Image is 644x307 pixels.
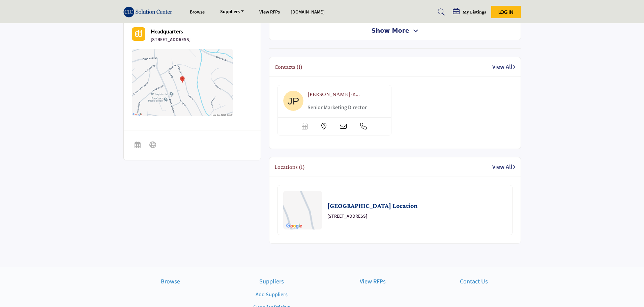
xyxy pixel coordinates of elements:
a: View RFPs [326,277,420,286]
h2: Locations (1) [274,163,305,171]
img: Location Map [132,49,233,116]
p: [STREET_ADDRESS] [151,37,191,43]
b: Headquarters [151,27,183,35]
span: Log In [498,9,514,15]
a: image [PERSON_NAME]-K... Senior Marketing Director [277,85,391,135]
a: Suppliers [225,277,319,286]
button: Headquarter icon [132,27,145,41]
h2: [GEOGRAPHIC_DATA] Location [327,201,417,211]
a: Contact Us [427,277,521,286]
p: Senior Marketing Director [308,103,380,112]
a: View All [492,62,516,71]
button: Log In [491,6,521,18]
a: Suppliers [215,7,248,17]
a: Add Suppliers [256,291,288,298]
h2: Contacts (1) [274,63,302,70]
p: [STREET_ADDRESS] [327,213,367,220]
span: Show More [371,26,409,35]
a: [DOMAIN_NAME] [291,9,325,16]
span: [PERSON_NAME]-K... [308,91,360,97]
a: View RFPs [259,9,280,16]
a: View All [492,162,516,172]
h5: My Listings [463,9,486,15]
img: image [283,91,303,111]
img: site Logo [123,6,176,18]
a: Search [431,7,449,18]
div: My Listings [453,8,486,16]
img: Location Map [283,191,322,229]
a: Browse [190,9,205,16]
a: Browse [123,277,217,286]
